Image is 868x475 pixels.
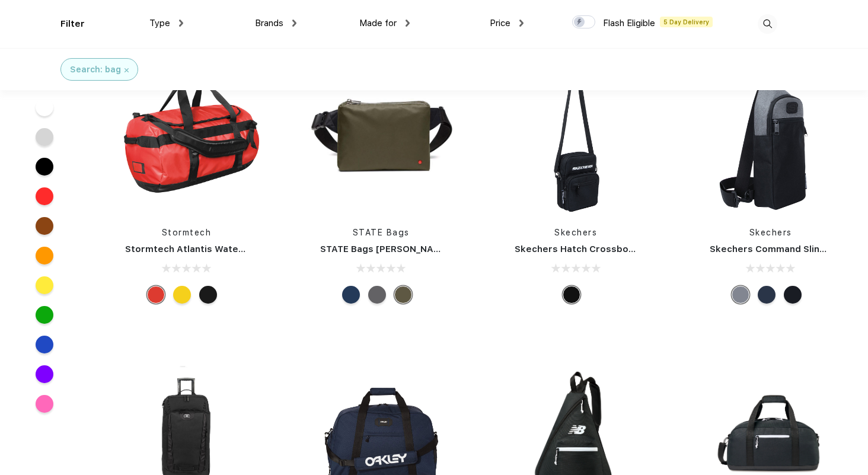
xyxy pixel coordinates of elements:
[758,14,777,34] img: desktop_search.svg
[515,244,659,254] a: Skechers Hatch Crossbody Bag
[603,18,655,28] span: Flash Eligible
[660,17,713,27] span: 5 Day Delivery
[406,20,410,27] img: dropdown.png
[692,57,850,215] img: func=resize&h=266
[563,286,580,304] div: Black
[70,63,121,76] div: Search: bag
[490,18,510,28] span: Price
[60,17,85,31] div: Filter
[292,20,296,27] img: dropdown.png
[519,20,524,27] img: dropdown.png
[107,57,265,215] img: func=resize&h=266
[179,20,183,27] img: dropdown.png
[732,286,749,304] div: Grey
[255,18,283,28] span: Brands
[342,286,360,304] div: Navy
[125,244,313,254] a: Stormtech Atlantis Waterproof Gear Bag
[199,286,217,304] div: Black
[497,57,655,215] img: func=resize&h=266
[173,286,191,304] div: Yellow
[749,228,792,237] a: Skechers
[162,228,212,237] a: Stormtech
[758,286,776,304] div: Navy
[359,18,397,28] span: Made for
[394,286,412,304] div: Olive
[125,68,129,72] img: filter_cancel.svg
[368,286,386,304] div: Steel Grey
[149,18,170,28] span: Type
[554,228,597,237] a: Skechers
[353,228,410,237] a: STATE Bags
[710,244,845,254] a: Skechers Command Sling Bag
[302,57,460,215] img: func=resize&h=266
[147,286,165,304] div: Bold Red
[320,244,450,254] a: STATE Bags [PERSON_NAME]
[784,286,802,304] div: Black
